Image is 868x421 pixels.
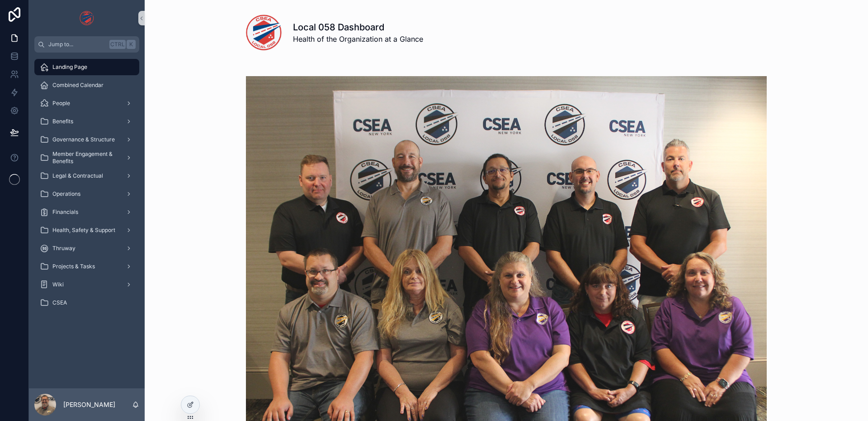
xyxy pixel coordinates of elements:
span: Projects & Tasks [52,263,95,270]
a: Legal & Contractual [34,168,139,184]
span: Operations [52,190,80,198]
a: CSEA [34,295,139,311]
span: Member Engagement & Benefits [52,150,118,165]
span: Governance & Structure [52,136,115,143]
span: Health of the Organization at a Glance [293,34,423,44]
span: Combined Calendar [52,82,104,89]
button: Jump to...CtrlK [34,36,139,53]
span: K [127,41,135,48]
span: Benefits [52,118,73,125]
a: Combined Calendar [34,77,139,93]
span: People [52,100,70,107]
a: Wiki [34,276,139,293]
span: Jump to... [48,41,106,48]
a: Projects & Tasks [34,258,139,275]
a: Landing Page [34,59,139,75]
span: Wiki [52,281,64,288]
a: People [34,95,139,111]
a: Member Engagement & Benefits [34,150,139,166]
a: Benefits [34,113,139,130]
div: scrollable content [29,53,145,323]
span: Financials [52,208,78,216]
p: [PERSON_NAME] [63,400,115,409]
span: Legal & Contractual [52,172,103,179]
a: Financials [34,204,139,220]
a: Thruway [34,240,139,256]
span: Landing Page [52,63,87,71]
span: CSEA [52,299,67,306]
span: Thruway [52,245,75,252]
a: Health, Safety & Support [34,222,139,238]
a: Governance & Structure [34,131,139,148]
img: App logo [80,11,94,25]
h1: Local 058 Dashboard [293,21,423,34]
a: Operations [34,186,139,202]
span: Ctrl [109,40,126,49]
span: Health, Safety & Support [52,227,115,234]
